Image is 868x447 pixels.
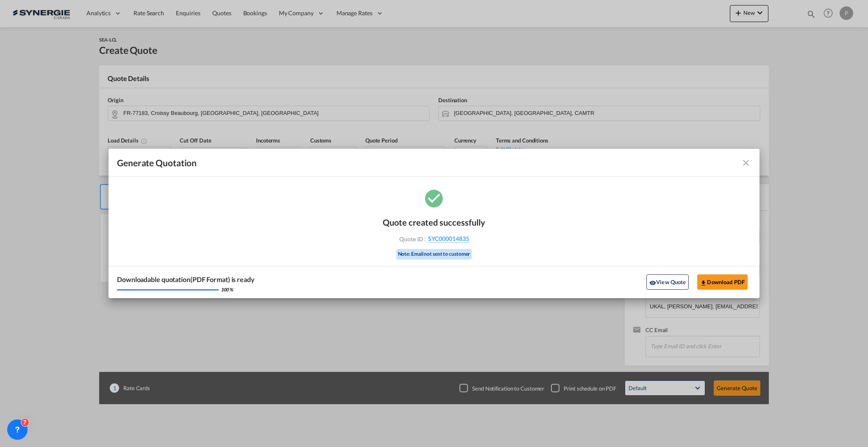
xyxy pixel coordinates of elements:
div: 100 % [221,286,233,293]
md-icon: icon-checkbox-marked-circle [423,187,445,209]
md-dialog: Generate Quotation Quote ... [108,149,759,298]
div: Quote ID : [385,235,483,243]
div: Downloadable quotation(PDF Format) is ready [117,275,255,284]
span: Generate Quotation [117,157,197,168]
md-icon: icon-download [700,279,707,286]
div: Quote created successfully [383,217,485,227]
span: SYC000014835 [428,235,469,243]
div: Note: Email not sent to customer [396,249,472,260]
button: icon-eyeView Quote [646,274,689,290]
md-icon: icon-eye [649,279,656,286]
md-icon: icon-close fg-AAA8AD cursor m-0 [741,158,751,168]
button: Download PDF [697,274,748,290]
